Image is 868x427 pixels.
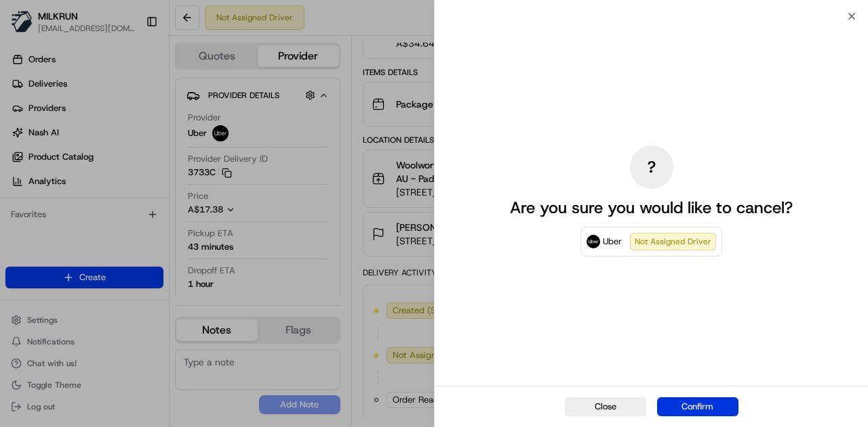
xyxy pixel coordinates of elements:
img: Uber [587,235,600,248]
button: Close [565,397,646,416]
button: Confirm [657,397,738,416]
div: ? [630,145,673,189]
span: Uber [603,235,622,248]
p: Are you sure you would like to cancel? [510,197,793,219]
